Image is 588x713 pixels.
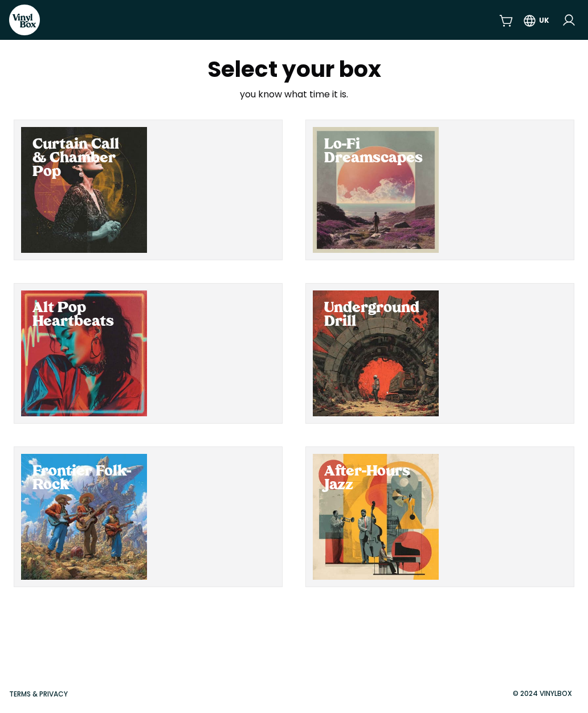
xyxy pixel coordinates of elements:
[32,465,136,493] h2: Frontier Folk-Rock
[539,15,549,26] div: UK
[305,120,574,260] button: Select Lo-Fi Dreamscapes
[324,465,427,493] h2: After-Hours Jazz
[14,446,283,587] button: Select Frontier Folk-Rock
[141,88,447,101] p: you know what time it is.
[313,454,439,580] div: Select After-Hours Jazz
[9,689,68,699] a: Terms & Privacy
[506,689,579,699] div: © 2024 VinylBox
[305,283,574,424] button: Select Underground Drill
[313,127,439,253] div: Select Lo-Fi Dreamscapes
[21,454,147,580] div: Select Frontier Folk-Rock
[141,58,447,81] h1: Select your box
[14,120,283,260] button: Select Curtain Call & Chamber Pop
[14,283,283,424] button: Select Alt Pop Heartbeats
[21,290,147,416] div: Select Alt Pop Heartbeats
[32,302,136,329] h2: Alt Pop Heartbeats
[21,127,147,253] div: Select Curtain Call & Chamber Pop
[305,446,574,587] button: Select After-Hours Jazz
[324,138,427,166] h2: Lo-Fi Dreamscapes
[313,290,439,416] div: Select Underground Drill
[522,10,549,30] button: UK
[32,138,136,179] h2: Curtain Call & Chamber Pop
[324,302,427,329] h2: Underground Drill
